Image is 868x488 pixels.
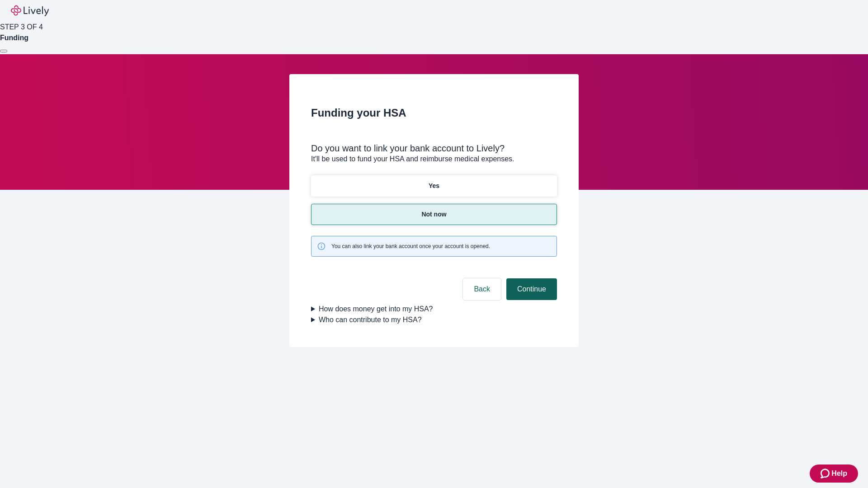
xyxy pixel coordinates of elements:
div: Do you want to link your bank account to Lively? [311,143,557,154]
img: Lively [11,5,49,16]
span: Help [831,468,847,479]
button: Yes [311,175,557,197]
h2: Funding your HSA [311,105,557,121]
svg: Zendesk support icon [821,468,831,479]
p: Yes [429,181,439,191]
p: Not now [421,210,446,219]
button: Back [463,278,501,300]
summary: How does money get into my HSA? [311,304,557,314]
button: Zendesk support iconHelp [810,465,858,483]
button: Not now [311,204,557,225]
p: It'll be used to fund your HSA and reimburse medical expenses. [311,154,557,164]
summary: Who can contribute to my HSA? [311,314,557,325]
span: You can also link your bank account once your account is opened. [331,242,490,250]
button: Continue [506,278,557,300]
